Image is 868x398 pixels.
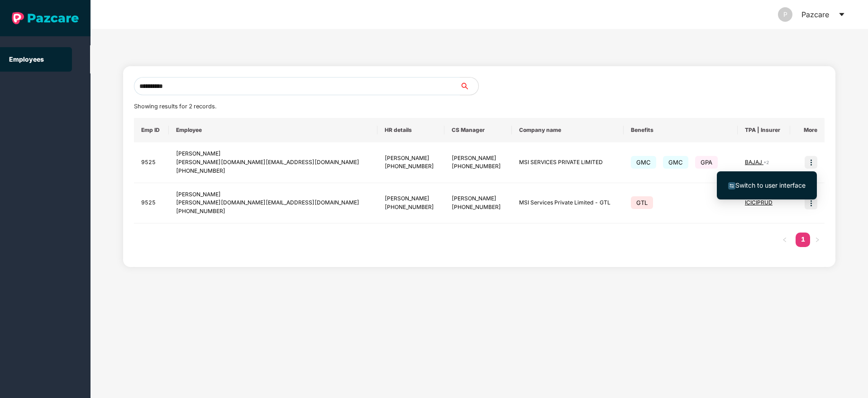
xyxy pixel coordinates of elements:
th: Benefits [624,118,738,142]
th: Company name [512,118,624,142]
div: [PHONE_NUMBER] [385,162,438,171]
img: icon [805,156,817,169]
a: 1 [796,233,810,246]
div: [PERSON_NAME] [176,150,370,158]
span: GTL [631,196,653,209]
div: [PERSON_NAME] [452,194,505,203]
div: [PERSON_NAME][DOMAIN_NAME][EMAIL_ADDRESS][DOMAIN_NAME] [176,199,370,207]
div: [PHONE_NUMBER] [176,167,370,175]
th: TPA | Insurer [738,118,790,142]
span: P [783,7,787,22]
div: [PERSON_NAME][DOMAIN_NAME][EMAIL_ADDRESS][DOMAIN_NAME] [176,158,370,167]
span: Showing results for 2 records. [134,103,216,110]
div: [PHONE_NUMBER] [452,203,505,212]
div: [PERSON_NAME] [176,190,370,199]
th: CS Manager [444,118,512,142]
th: More [790,118,825,142]
th: Emp ID [134,118,169,142]
li: Next Page [810,233,825,247]
li: 1 [796,233,810,247]
li: Previous Page [777,233,792,247]
button: right [810,233,825,247]
span: search [460,83,478,90]
td: MSI SERVICES PRIVATE LIMITED [512,142,624,183]
span: GMC [663,156,688,169]
div: [PERSON_NAME] [452,154,505,163]
span: + 2 [763,160,769,165]
td: 9525 [134,142,169,183]
button: search [460,77,479,95]
span: left [782,237,787,243]
th: Employee [169,118,377,142]
div: [PHONE_NUMBER] [385,203,438,212]
a: Employees [9,55,44,63]
th: HR details [377,118,445,142]
span: GPA [695,156,718,169]
div: [PHONE_NUMBER] [452,162,505,171]
span: Switch to user interface [735,181,806,189]
div: [PHONE_NUMBER] [176,207,370,216]
img: svg+xml;base64,PHN2ZyB4bWxucz0iaHR0cDovL3d3dy53My5vcmcvMjAwMC9zdmciIHdpZHRoPSIxNiIgaGVpZ2h0PSIxNi... [728,182,735,189]
button: left [777,233,792,247]
span: GMC [631,156,656,169]
td: MSI Services Private Limited - GTL [512,183,624,224]
span: right [815,237,820,243]
span: BAJAJ [745,159,763,165]
td: 9525 [134,183,169,224]
span: caret-down [838,11,845,18]
div: [PERSON_NAME] [385,194,438,203]
div: [PERSON_NAME] [385,154,438,163]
